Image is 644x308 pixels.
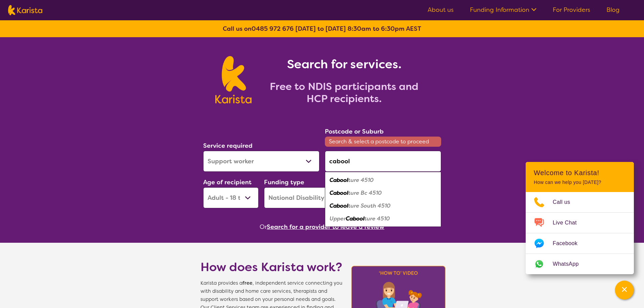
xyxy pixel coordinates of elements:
div: Caboolture 4510 [328,174,438,187]
label: Funding type [264,178,304,186]
a: 0485 972 676 [252,25,294,33]
em: ture 4510 [348,176,374,184]
span: Live Chat [553,218,585,228]
b: Call us on [DATE] to [DATE] 8:30am to 6:30pm AEST [223,25,421,33]
span: Or [260,222,267,232]
a: Funding Information [470,6,536,14]
em: Cabool [346,215,364,222]
div: Channel Menu [526,162,634,274]
input: Type [325,151,441,172]
em: Cabool [330,189,348,196]
label: Service required [203,142,253,150]
em: ture South 4510 [348,202,390,209]
em: Cabool [330,202,348,209]
img: Karista logo [215,56,252,103]
em: Upper [330,215,346,222]
button: Search for a provider to leave a review [267,222,384,232]
p: How can we help you [DATE]? [534,180,626,185]
a: Web link opens in a new tab. [526,254,634,274]
h1: Search for services. [260,56,429,72]
div: Upper Caboolture 4510 [328,212,438,225]
span: WhatsApp [553,259,587,269]
span: Facebook [553,238,586,248]
ul: Choose channel [526,192,634,274]
em: ture Bc 4510 [348,189,382,196]
img: Karista logo [8,5,42,15]
label: Age of recipient [203,178,252,186]
div: Caboolture Bc 4510 [328,187,438,199]
div: Caboolture South 4510 [328,199,438,212]
a: For Providers [553,6,590,14]
h2: Welcome to Karista! [534,169,626,177]
span: Call us [553,197,578,207]
em: ture 4510 [364,215,390,222]
h2: Free to NDIS participants and HCP recipients. [260,80,429,105]
h1: How does Karista work? [200,259,342,275]
em: Cabool [330,176,348,184]
a: About us [428,6,454,14]
label: Postcode or Suburb [325,127,384,136]
a: Blog [606,6,620,14]
button: Channel Menu [615,281,634,300]
span: Search & select a postcode to proceed [325,137,441,147]
b: free [242,280,253,286]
